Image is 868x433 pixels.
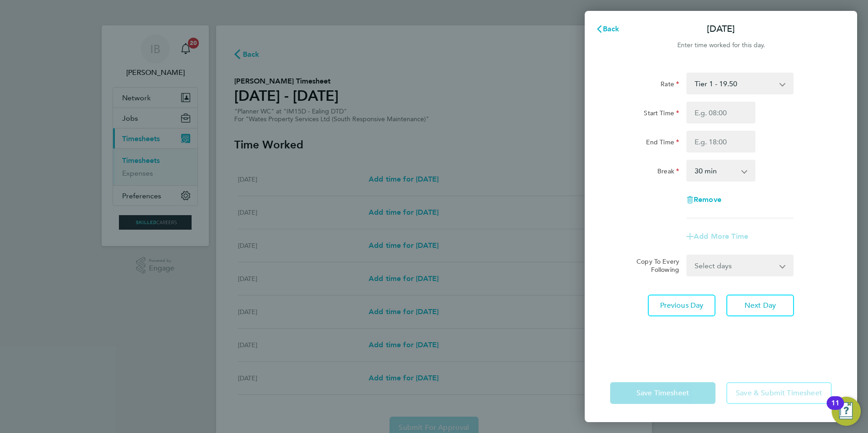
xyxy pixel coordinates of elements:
label: Start Time [644,109,679,120]
div: Enter time worked for this day. [585,40,857,51]
span: Next Day [745,301,776,310]
p: [DATE] [707,23,735,35]
button: Remove [686,196,721,203]
span: Previous Day [660,301,704,310]
input: E.g. 18:00 [686,131,755,153]
label: End Time [646,138,679,149]
label: Rate [661,80,679,91]
button: Back [587,20,629,38]
button: Previous Day [648,295,715,316]
span: Remove [694,195,721,204]
button: Next Day [726,295,794,316]
button: Open Resource Center, 11 new notifications [832,397,861,426]
label: Break [657,167,679,178]
span: Back [603,25,620,33]
input: E.g. 08:00 [686,102,755,123]
div: 11 [831,403,839,415]
label: Copy To Every Following [629,257,679,274]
